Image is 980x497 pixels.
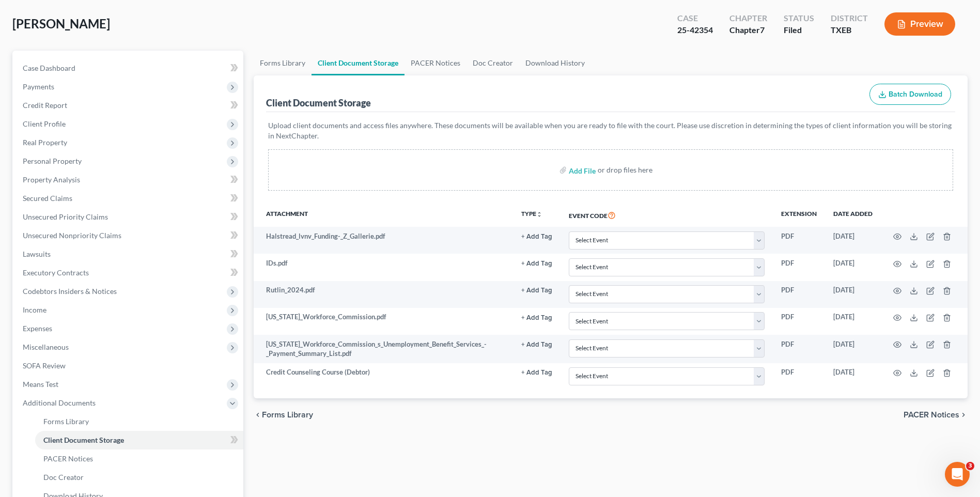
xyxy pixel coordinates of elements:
span: Forms Library [43,417,89,426]
a: + Add Tag [521,258,552,268]
td: Credit Counseling Course (Debtor) [254,363,512,390]
th: Date added [825,203,881,227]
button: + Add Tag [521,369,552,376]
span: Payments [23,82,54,91]
a: Download History [519,51,591,75]
td: PDF [773,254,825,281]
a: Property Analysis [14,170,243,189]
th: Event Code [561,203,773,227]
span: Client Profile [23,119,66,128]
span: Personal Property [23,157,82,165]
div: 25-42354 [677,24,713,36]
span: Secured Claims [23,194,72,203]
td: IDs.pdf [254,254,512,281]
td: [DATE] [825,363,881,390]
a: Doc Creator [35,468,243,487]
a: PACER Notices [35,449,243,468]
a: + Add Tag [521,285,552,295]
a: PACER Notices [405,51,466,75]
a: Credit Report [14,96,243,115]
a: + Add Tag [521,367,552,377]
div: Chapter [729,24,767,36]
div: Case [677,12,713,24]
button: TYPEunfold_more [521,211,542,218]
a: Case Dashboard [14,59,243,77]
th: Attachment [254,203,512,227]
i: unfold_more [536,211,542,218]
span: Case Dashboard [23,64,75,72]
p: Upload client documents and access files anywhere. These documents will be available when you are... [268,120,953,141]
a: + Add Tag [521,231,552,241]
td: PDF [773,227,825,254]
td: PDF [773,335,825,363]
td: Halstread_lvnv_Funding-_Z_Gallerie.pdf [254,227,512,254]
a: Executory Contracts [14,263,243,282]
td: [US_STATE]_Workforce_Commission_s_Unemployment_Benefit_Services_-_Payment_Summary_List.pdf [254,335,512,363]
span: Real Property [23,138,67,147]
span: Unsecured Nonpriority Claims [23,231,121,240]
span: 7 [760,25,765,35]
button: + Add Tag [521,341,552,348]
button: + Add Tag [521,315,552,321]
button: Preview [884,12,955,36]
div: TXEB [831,24,868,36]
i: chevron_right [959,411,968,419]
div: Client Document Storage [266,97,371,109]
a: + Add Tag [521,339,552,349]
td: [DATE] [825,335,881,363]
div: District [831,12,868,24]
span: Income [23,305,46,314]
button: + Add Tag [521,234,552,240]
button: PACER Notices chevron_right [904,411,968,419]
button: + Add Tag [521,287,552,294]
span: [PERSON_NAME] [12,16,110,31]
td: [DATE] [825,254,881,281]
td: PDF [773,281,825,308]
span: Client Document Storage [43,436,124,444]
span: Unsecured Priority Claims [23,212,108,221]
div: or drop files here [598,165,652,175]
td: [US_STATE]_Workforce_Commission.pdf [254,308,512,335]
span: Expenses [23,324,52,333]
span: Codebtors Insiders & Notices [23,287,117,296]
button: + Add Tag [521,260,552,267]
a: Secured Claims [14,189,243,208]
span: Forms Library [262,411,313,419]
td: [DATE] [825,281,881,308]
span: 3 [966,462,974,470]
div: Status [784,12,814,24]
td: [DATE] [825,227,881,254]
a: Doc Creator [466,51,519,75]
span: PACER Notices [43,454,93,463]
a: Unsecured Nonpriority Claims [14,226,243,245]
td: PDF [773,363,825,390]
span: Batch Download [889,90,942,99]
iframe: Intercom live chat [945,462,970,487]
span: Miscellaneous [23,343,69,351]
span: Doc Creator [43,473,84,482]
span: PACER Notices [904,411,959,419]
a: + Add Tag [521,312,552,322]
td: PDF [773,308,825,335]
th: Extension [773,203,825,227]
button: Batch Download [869,84,951,105]
a: Client Document Storage [312,51,405,75]
span: Lawsuits [23,250,51,258]
td: Rutlin_2024.pdf [254,281,512,308]
div: Filed [784,24,814,36]
span: SOFA Review [23,361,66,370]
a: Lawsuits [14,245,243,263]
span: Property Analysis [23,175,80,184]
span: Means Test [23,380,58,389]
div: Chapter [729,12,767,24]
a: Client Document Storage [35,431,243,449]
span: Credit Report [23,101,67,110]
td: [DATE] [825,308,881,335]
button: chevron_left Forms Library [254,411,313,419]
a: Forms Library [35,412,243,431]
a: SOFA Review [14,356,243,375]
i: chevron_left [254,411,262,419]
span: Additional Documents [23,398,96,407]
span: Executory Contracts [23,268,89,277]
a: Forms Library [254,51,312,75]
